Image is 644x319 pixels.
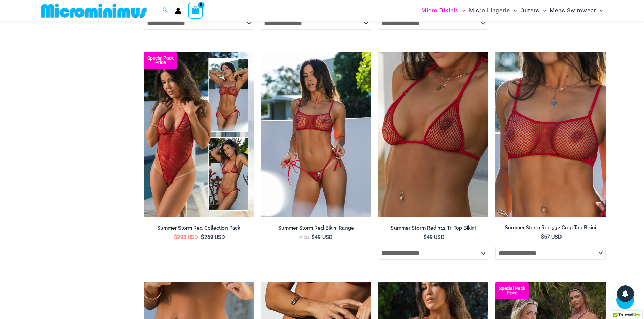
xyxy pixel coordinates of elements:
[548,2,605,19] a: Mens SwimwearMenu ToggleMenu Toggle
[495,224,606,233] a: Summer Storm Red 332 Crop Top Bikini
[540,2,546,19] span: Menu Toggle
[510,2,517,19] span: Menu Toggle
[261,52,371,217] img: Summer Storm Red 332 Crop Top 449 Thong 02
[550,2,596,19] span: Mens Swimwear
[469,2,510,19] span: Micro Lingerie
[261,52,371,217] a: Summer Storm Red 332 Crop Top 449 Thong 02Summer Storm Red 332 Crop Top 449 Thong 03Summer Storm ...
[378,225,488,231] h2: Summer Storm Red 312 Tri Top Bikini
[175,8,181,14] a: Account icon link
[261,225,371,234] a: Summer Storm Red Bikini Range
[312,234,333,240] bdi: 49 USD
[419,1,606,20] nav: Site Navigation
[420,2,467,19] a: Micro BikinisMenu ToggleMenu Toggle
[541,234,544,240] span: $
[596,2,603,19] span: Menu Toggle
[201,234,204,240] span: $
[519,2,548,19] a: OutersMenu ToggleMenu Toggle
[174,234,177,240] span: $
[378,52,488,217] img: Summer Storm Red 312 Tri Top 01
[467,2,519,19] a: Micro LingerieMenu ToggleMenu Toggle
[378,225,488,234] a: Summer Storm Red 312 Tri Top Bikini
[421,2,459,19] span: Micro Bikinis
[162,6,168,15] a: Search icon link
[261,225,371,231] h2: Summer Storm Red Bikini Range
[299,236,310,240] span: From:
[378,52,488,217] a: Summer Storm Red 312 Tri Top 01Summer Storm Red 312 Tri Top 449 Thong 04Summer Storm Red 312 Tri ...
[520,2,540,19] span: Outers
[495,224,606,231] h2: Summer Storm Red 332 Crop Top Bikini
[495,52,606,217] img: Summer Storm Red 332 Crop Top 01
[201,234,225,240] bdi: 269 USD
[38,3,149,18] img: MM SHOP LOGO FLAT
[495,286,529,295] b: Special Pack Price
[144,225,254,234] a: Summer Storm Red Collection Pack
[144,52,254,217] a: Summer Storm Red Collection Pack F Summer Storm Red Collection Pack BSummer Storm Red Collection ...
[144,56,177,65] b: Special Pack Price
[188,3,204,18] a: View Shopping Cart, empty
[495,52,606,217] a: Summer Storm Red 332 Crop Top 01Summer Storm Red 332 Crop Top 449 Thong 03Summer Storm Red 332 Cr...
[174,234,198,240] bdi: 293 USD
[312,234,315,240] span: $
[144,52,254,217] img: Summer Storm Red Collection Pack F
[424,234,427,240] span: $
[459,2,466,19] span: Menu Toggle
[424,234,445,240] bdi: 49 USD
[144,225,254,231] h2: Summer Storm Red Collection Pack
[541,234,562,240] bdi: 57 USD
